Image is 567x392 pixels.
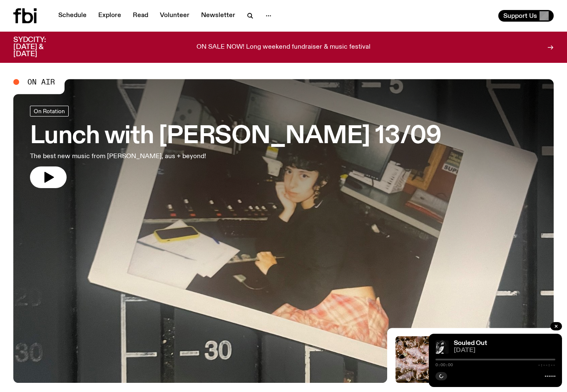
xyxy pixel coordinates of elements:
[13,79,554,383] a: A polaroid of Ella Avni in the studio on top of the mixer which is also located in the studio.
[13,37,67,58] h3: SYDCITY: [DATE] & [DATE]
[93,10,126,22] a: Explore
[503,12,537,20] span: Support Us
[435,363,453,367] span: 0:00:00
[128,10,153,22] a: Read
[30,106,441,188] a: Lunch with [PERSON_NAME] 13/09The best new music from [PERSON_NAME], aus + beyond!
[27,78,55,86] span: On Air
[30,151,243,161] p: The best new music from [PERSON_NAME], aus + beyond!
[538,363,555,367] span: -:--:--
[34,108,65,114] span: On Rotation
[395,336,442,383] img: A close up picture of a bunch of ginger roots. Yellow squiggles with arrows, hearts and dots are ...
[30,125,441,148] h3: Lunch with [PERSON_NAME] 13/09
[155,10,194,22] a: Volunteer
[53,10,92,22] a: Schedule
[454,340,487,347] a: Souled Out
[196,10,240,22] a: Newsletter
[498,10,554,22] button: Support Us
[454,347,555,354] span: [DATE]
[30,106,69,117] a: On Rotation
[196,44,371,51] p: ON SALE NOW! Long weekend fundraiser & music festival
